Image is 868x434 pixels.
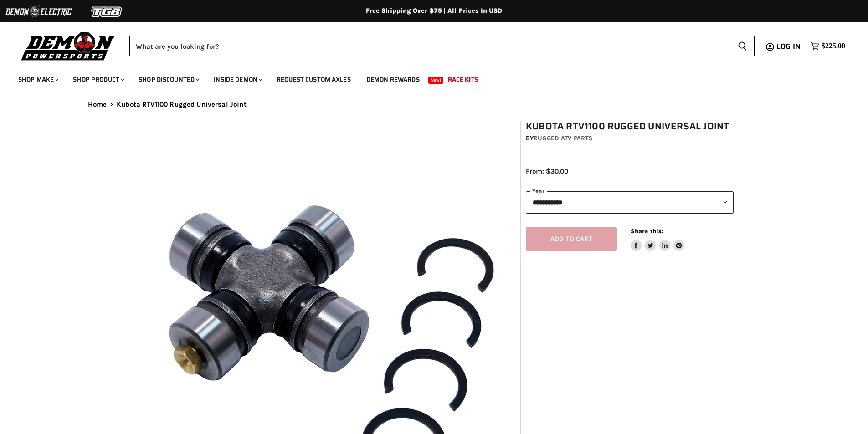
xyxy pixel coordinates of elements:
[806,40,850,53] a: $225.00
[730,36,755,56] button: Search
[822,42,845,51] span: $225.00
[5,3,73,20] img: Demon Electric Logo 2
[129,36,730,56] input: Search
[631,227,685,251] aside: Share this:
[117,101,247,108] span: Kubota RTV1100 Rugged Universal Joint
[18,30,118,62] img: Demon Powersports
[11,66,843,89] ul: Main menu
[207,70,268,89] a: Inside Demon
[526,191,734,214] select: year
[526,121,734,132] h1: Kubota RTV1100 Rugged Universal Joint
[132,70,205,89] a: Shop Discounted
[129,36,755,56] form: Product
[631,228,663,235] span: Share this:
[360,70,426,89] a: Demon Rewards
[70,101,799,108] nav: Breadcrumbs
[776,41,801,52] span: Log in
[270,70,358,89] a: Request Custom Axles
[88,101,107,108] a: Home
[66,70,130,89] a: Shop Product
[526,133,734,143] div: by
[73,3,141,20] img: TGB Logo 2
[11,70,64,89] a: Shop Make
[534,134,592,142] a: Rugged ATV Parts
[526,167,568,175] span: From: $30.00
[428,77,444,84] span: New!
[772,42,806,51] a: Log in
[441,70,485,89] a: Race Kits
[70,7,799,15] div: Free Shipping Over $75 | All Prices In USD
